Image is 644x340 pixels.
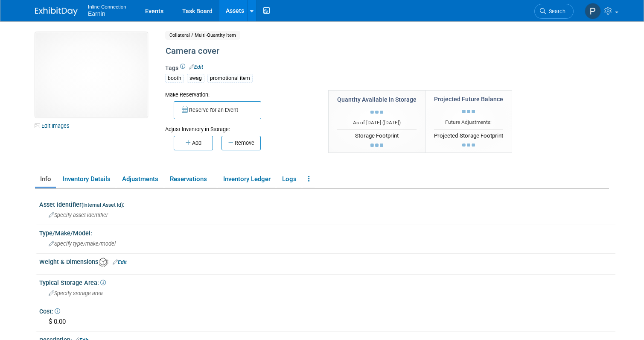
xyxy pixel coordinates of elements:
a: Edit [113,259,127,265]
div: As of [DATE] ( ) [337,119,417,126]
div: booth [165,74,184,83]
img: loading... [370,144,383,147]
div: promotional item [207,74,253,83]
div: Future Adjustments: [434,119,503,126]
div: Projected Future Balance [434,95,503,103]
a: Adjustments [117,172,163,187]
div: Quantity Available in Storage [337,95,417,104]
img: ExhibitDay [35,7,78,16]
div: Tags [165,64,544,88]
a: Inventory Ledger [218,172,275,187]
span: Specify storage area [49,290,103,296]
img: Asset Weight and Dimensions [99,258,108,267]
span: Collateral / Multi-Quantity Item [165,31,240,40]
div: Weight & Dimensions [39,255,615,267]
a: Reservations [165,172,216,187]
div: Adjust Inventory in Storage: [165,119,315,133]
button: Add [174,136,213,150]
a: Info [35,172,56,187]
small: (Internal Asset Id) [82,202,123,208]
div: Storage Footprint [337,129,417,140]
a: Inventory Details [58,172,115,187]
div: Asset Identifier : [39,198,615,209]
span: [DATE] [384,120,399,126]
span: Search [546,8,565,15]
span: Typical Storage Area: [39,279,106,286]
img: loading... [370,111,383,114]
div: Type/Make/Model: [39,227,615,237]
div: $ 0.00 [46,315,609,328]
div: Make Reservation: [165,90,315,99]
span: Specify asset identifier [49,212,108,218]
span: Inline Connection [88,2,126,11]
a: Logs [277,172,301,187]
img: loading... [462,110,475,113]
a: Search [534,4,574,19]
a: Edit [189,64,203,70]
div: swag [187,74,204,83]
span: Specify type/make/model [49,240,116,247]
button: Remove [221,136,261,150]
img: View Images [35,32,148,117]
span: Earnin [88,10,105,17]
img: loading... [462,144,475,147]
div: Camera cover [163,44,544,59]
div: Cost: [39,305,615,316]
button: Reserve for an Event [174,101,261,119]
div: Projected Storage Footprint [434,129,503,140]
img: Paul Kelley [585,3,601,19]
a: Edit Images [35,120,73,131]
